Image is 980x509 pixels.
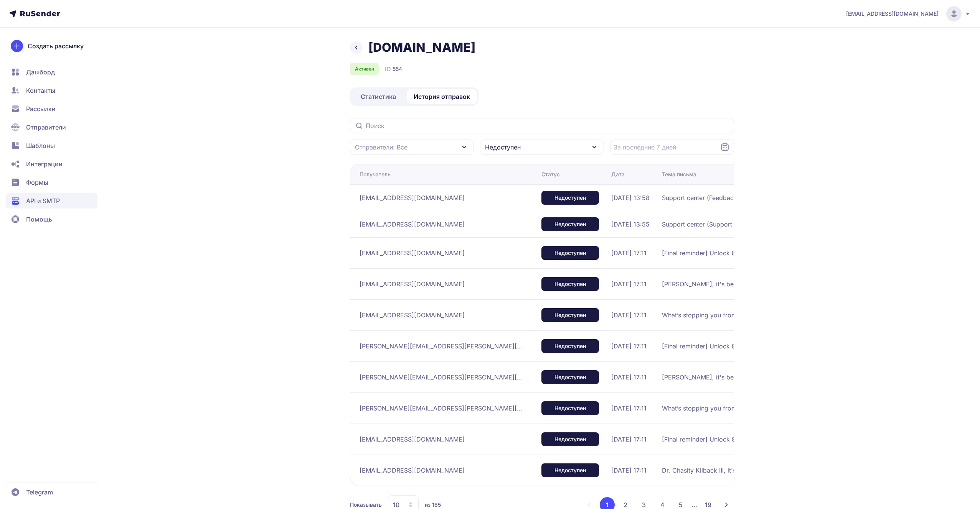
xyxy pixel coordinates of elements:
[360,279,465,289] span: [EMAIL_ADDRESS][DOMAIN_NAME]
[554,220,586,228] span: Недоступен
[662,171,696,178] div: Тема письма
[554,249,586,257] span: Недоступен
[662,404,776,413] span: What’s stopping you from finding love?
[407,89,477,104] a: История отправок
[662,373,828,382] span: [PERSON_NAME], it's been some time since we saw you!
[554,311,586,319] span: Недоступен
[541,171,560,178] div: Статус
[554,342,586,350] span: Недоступен
[26,488,53,497] span: Telegram
[485,143,521,152] span: Недоступен
[414,92,470,101] span: История отправок
[662,220,812,229] span: Support center (Support request): [PERSON_NAME]
[610,140,734,155] input: Datepicker input
[611,220,650,229] span: [DATE] 13:55
[360,220,465,229] span: [EMAIL_ADDRESS][DOMAIN_NAME]
[360,404,525,413] span: [PERSON_NAME][EMAIL_ADDRESS][PERSON_NAME][DOMAIN_NAME]
[360,171,391,178] div: Получатель
[355,66,374,72] span: Активен
[611,310,647,320] span: [DATE] 17:11
[611,404,647,413] span: [DATE] 17:11
[26,67,55,77] span: Дашборд
[425,501,441,509] span: из 185
[662,342,854,351] span: [Final reminder] Unlock 80% OFF your first credit package [DATE]
[26,159,63,169] span: Интеграции
[554,280,586,288] span: Недоступен
[611,279,647,289] span: [DATE] 17:11
[554,194,586,202] span: Недоступен
[611,342,647,351] span: [DATE] 17:11
[360,342,525,351] span: [PERSON_NAME][EMAIL_ADDRESS][PERSON_NAME][DOMAIN_NAME]
[350,501,382,509] span: Показывать
[360,310,465,320] span: [EMAIL_ADDRESS][DOMAIN_NAME]
[662,279,828,289] span: [PERSON_NAME], it's been some time since we saw you!
[611,193,650,202] span: [DATE] 13:58
[26,215,52,224] span: Помощь
[361,92,396,101] span: Статистика
[611,466,647,475] span: [DATE] 17:11
[611,171,625,178] div: Дата
[611,373,647,382] span: [DATE] 17:11
[26,123,66,132] span: Отправители
[611,435,647,444] span: [DATE] 17:11
[360,248,465,258] span: [EMAIL_ADDRESS][DOMAIN_NAME]
[368,40,475,55] h1: [DOMAIN_NAME]
[393,65,402,73] span: 554
[26,141,55,150] span: Шаблоны
[360,466,465,475] span: [EMAIL_ADDRESS][DOMAIN_NAME]
[691,501,697,509] span: ...
[554,466,586,474] span: Недоступен
[355,143,408,152] span: Отправители: Все
[554,435,586,443] span: Недоступен
[26,104,56,113] span: Рассылки
[662,310,776,320] span: What’s stopping you from finding love?
[385,64,402,74] div: ID
[360,435,465,444] span: [EMAIL_ADDRESS][DOMAIN_NAME]
[26,86,55,95] span: Контакты
[662,248,854,258] span: [Final reminder] Unlock 80% OFF your first credit package [DATE]
[662,435,854,444] span: [Final reminder] Unlock 80% OFF your first credit package [DATE]
[26,196,60,205] span: API и SMTP
[846,10,939,18] span: [EMAIL_ADDRESS][DOMAIN_NAME]
[350,118,734,133] input: Поиск
[554,404,586,412] span: Недоступен
[26,178,48,187] span: Формы
[554,373,586,381] span: Недоступен
[351,89,405,104] a: Статистика
[28,41,84,51] span: Создать рассылку
[360,373,525,382] span: [PERSON_NAME][EMAIL_ADDRESS][PERSON_NAME][DOMAIN_NAME]
[360,193,465,202] span: [EMAIL_ADDRESS][DOMAIN_NAME]
[611,248,647,258] span: [DATE] 17:11
[6,484,97,500] a: Telegram
[662,466,839,475] span: Dr. Chasity Kilback III, it's been some time since we saw you!
[662,193,794,202] span: Support center (Feedback): [PERSON_NAME]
